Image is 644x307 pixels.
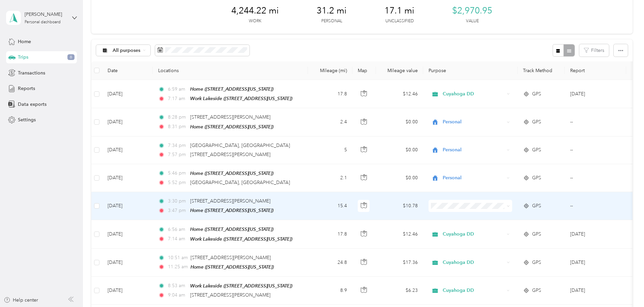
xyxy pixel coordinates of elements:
[18,38,31,45] span: Home
[443,146,504,154] span: Personal
[18,85,35,92] span: Reports
[168,197,187,205] span: 3:30 pm
[168,86,187,93] span: 6:59 am
[443,118,504,126] span: Personal
[190,198,270,204] span: [STREET_ADDRESS][PERSON_NAME]
[168,282,187,289] span: 8:53 am
[168,254,188,262] span: 10:51 am
[376,277,423,305] td: $6.23
[565,220,626,248] td: Aug 2025
[532,287,541,294] span: GPS
[18,69,45,76] span: Transactions
[385,18,414,24] p: Unclassified
[532,231,541,238] span: GPS
[565,192,626,220] td: --
[191,255,271,260] span: [STREET_ADDRESS][PERSON_NAME]
[168,114,187,121] span: 8:28 pm
[18,101,47,108] span: Data exports
[452,5,492,16] span: $2,970.95
[376,61,423,80] th: Mileage value
[190,143,290,148] span: [GEOGRAPHIC_DATA], [GEOGRAPHIC_DATA]
[317,5,347,16] span: 31.2 mi
[352,61,376,80] th: Map
[308,108,352,136] td: 2.4
[466,18,479,24] p: Value
[384,5,414,16] span: 17.1 mi
[102,108,153,136] td: [DATE]
[190,283,292,288] span: Work Lakeside ([STREET_ADDRESS][US_STATE])
[308,80,352,108] td: 17.8
[168,235,187,243] span: 7:14 am
[4,297,38,304] div: Help center
[25,20,61,24] div: Personal dashboard
[308,192,352,220] td: 15.4
[190,208,273,213] span: Home ([STREET_ADDRESS][US_STATE])
[376,220,423,248] td: $12.46
[190,236,292,242] span: Work Lakeside ([STREET_ADDRESS][US_STATE])
[102,249,153,277] td: [DATE]
[25,11,67,18] div: [PERSON_NAME]
[190,226,273,232] span: Home ([STREET_ADDRESS][US_STATE])
[565,136,626,164] td: --
[168,170,187,177] span: 5:46 pm
[190,86,273,92] span: Home ([STREET_ADDRESS][US_STATE])
[443,174,504,182] span: Personal
[532,202,541,210] span: GPS
[376,136,423,164] td: $0.00
[168,142,187,149] span: 7:34 pm
[565,277,626,305] td: Aug 2025
[168,226,187,233] span: 6:56 am
[190,96,292,101] span: Work Lakeside ([STREET_ADDRESS][US_STATE])
[443,231,504,238] span: Cuyahoga DD
[606,269,644,307] iframe: Everlance-gr Chat Button Frame
[308,61,352,80] th: Mileage (mi)
[153,61,308,80] th: Locations
[168,207,187,214] span: 3:47 pm
[443,287,504,294] span: Cuyahoga DD
[190,114,270,120] span: [STREET_ADDRESS][PERSON_NAME]
[376,249,423,277] td: $17.36
[308,277,352,305] td: 8.9
[376,164,423,192] td: $0.00
[231,5,279,16] span: 4,244.22 mi
[518,61,565,80] th: Track Method
[67,54,75,60] span: 6
[532,259,541,266] span: GPS
[190,292,270,298] span: [STREET_ADDRESS][PERSON_NAME]
[168,263,188,271] span: 11:25 am
[443,90,504,98] span: Cuyahoga DD
[168,291,187,299] span: 9:04 am
[190,171,273,176] span: Home ([STREET_ADDRESS][US_STATE])
[249,18,261,24] p: Work
[565,61,626,80] th: Report
[102,61,153,80] th: Date
[376,192,423,220] td: $10.78
[168,151,187,158] span: 7:57 pm
[565,80,626,108] td: Aug 2025
[168,123,187,130] span: 8:31 pm
[190,180,290,185] span: [GEOGRAPHIC_DATA], [GEOGRAPHIC_DATA]
[532,90,541,98] span: GPS
[565,108,626,136] td: --
[168,95,187,102] span: 7:17 am
[376,108,423,136] td: $0.00
[321,18,342,24] p: Personal
[308,220,352,248] td: 17.8
[308,164,352,192] td: 2.1
[113,48,141,53] span: All purposes
[102,220,153,248] td: [DATE]
[18,116,36,123] span: Settings
[532,146,541,154] span: GPS
[308,136,352,164] td: 5
[565,164,626,192] td: --
[308,249,352,277] td: 24.8
[190,152,270,157] span: [STREET_ADDRESS][PERSON_NAME]
[190,124,273,129] span: Home ([STREET_ADDRESS][US_STATE])
[565,249,626,277] td: Aug 2025
[376,80,423,108] td: $12.46
[443,259,504,266] span: Cuyahoga DD
[102,192,153,220] td: [DATE]
[102,80,153,108] td: [DATE]
[102,277,153,305] td: [DATE]
[579,44,609,57] button: Filters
